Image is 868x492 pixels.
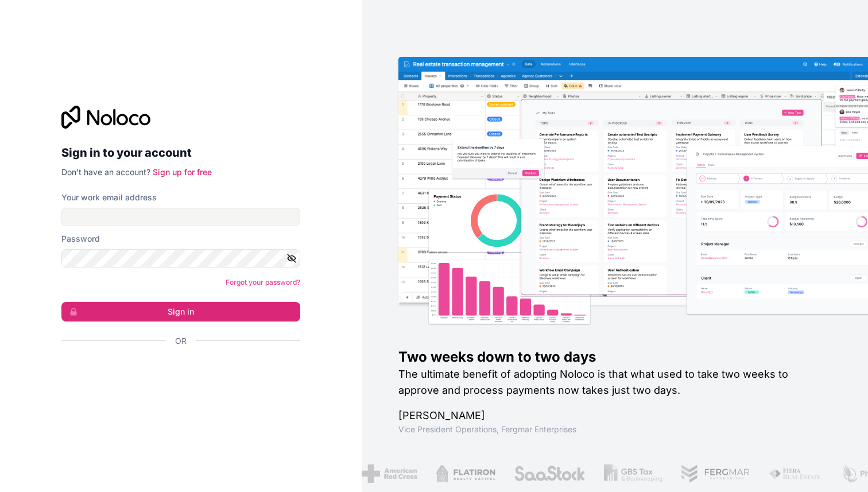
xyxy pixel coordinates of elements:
[398,366,831,398] h2: The ultimate benefit of adopting Noloco is that what used to take two weeks to approve and proces...
[175,335,187,347] span: Or
[756,464,810,483] img: /assets/fiera-fwj2N5v4.png
[591,464,649,483] img: /assets/gbstax-C-GtDUiK.png
[398,424,831,435] h1: Vice President Operations , Fergmar Enterprises
[61,302,300,321] button: Sign in
[61,249,300,268] input: Password
[61,192,157,203] label: Your work email address
[398,348,831,366] h1: Two weeks down to two days
[668,464,738,483] img: /assets/fergmar-CudnrXN5.png
[61,233,100,245] label: Password
[501,464,573,483] img: /assets/saastock-C6Zbiodz.png
[153,167,212,177] a: Sign up for free
[398,408,831,424] h1: [PERSON_NAME]
[56,359,297,385] iframe: Sign in with Google Button
[348,464,404,483] img: /assets/american-red-cross-BAupjrZR.png
[61,167,150,177] span: Don't have an account?
[61,208,300,226] input: Email address
[423,464,482,483] img: /assets/flatiron-C8eUkumj.png
[61,142,300,163] h2: Sign in to your account
[226,278,300,286] a: Forgot your password?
